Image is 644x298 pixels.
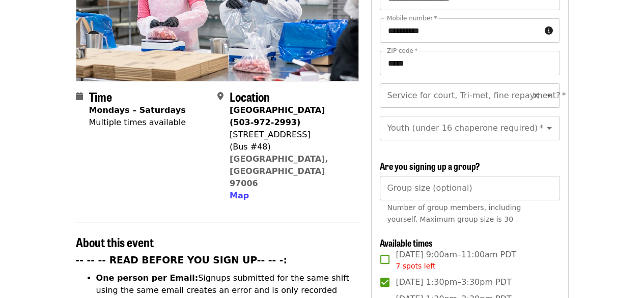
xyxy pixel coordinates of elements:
span: Time [89,87,112,105]
input: [object Object] [380,176,559,200]
i: circle-info icon [545,26,553,36]
span: 7 spots left [396,262,435,270]
span: Number of group members, including yourself. Maximum group size is 30 [387,203,521,223]
span: [DATE] 9:00am–11:00am PDT [396,249,516,272]
button: Open [542,121,556,135]
span: About this event [76,233,154,251]
div: (Bus #48) [230,141,351,153]
strong: One person per Email: [96,273,199,283]
input: Mobile number [380,18,540,43]
div: Multiple times available [89,116,186,129]
label: Mobile number [387,15,437,21]
span: Map [230,191,249,200]
strong: Mondays – Saturdays [89,105,186,115]
input: ZIP code [380,51,559,75]
label: ZIP code [387,48,417,54]
strong: -- -- -- READ BEFORE YOU SIGN UP-- -- -: [76,255,288,265]
span: Location [230,87,270,105]
i: calendar icon [76,92,83,101]
button: Open [542,88,556,103]
button: Clear [529,88,543,103]
button: Map [230,190,249,202]
span: [DATE] 1:30pm–3:30pm PDT [396,276,511,288]
span: Are you signing up a group? [380,159,480,172]
span: Available times [380,236,433,249]
i: map-marker-alt icon [217,92,223,101]
a: [GEOGRAPHIC_DATA], [GEOGRAPHIC_DATA] 97006 [230,154,328,188]
div: [STREET_ADDRESS] [230,129,351,141]
strong: [GEOGRAPHIC_DATA] (503-972-2993) [230,105,325,127]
